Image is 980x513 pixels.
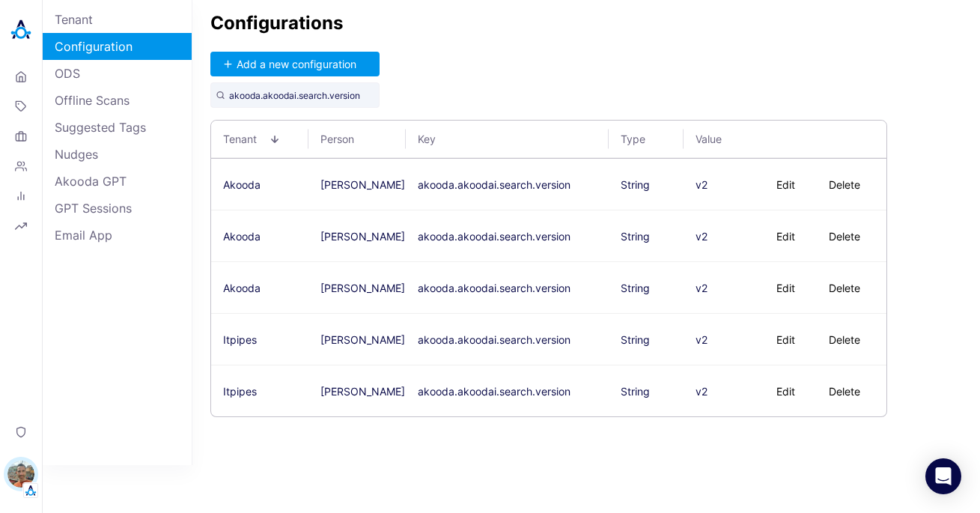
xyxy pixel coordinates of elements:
[815,276,874,300] button: Delete
[7,461,34,488] img: Eran Naor
[764,224,809,249] button: Edit
[43,222,192,249] a: Email App
[320,133,367,145] span: Person
[764,172,809,197] button: Edit
[621,282,650,294] span: String
[764,327,809,352] button: Edit
[43,33,192,60] a: Configuration
[418,385,570,398] button: akooda.akoodai.search.version
[23,483,38,498] img: Tenant Logo
[406,121,609,158] th: Key
[320,385,405,398] span: [PERSON_NAME]
[621,178,650,191] span: String
[43,87,192,114] a: Offline Scans
[815,172,874,197] button: Delete
[815,327,874,352] button: Delete
[696,230,707,243] div: v2
[418,178,570,191] button: akooda.akoodai.search.version
[764,379,809,404] button: Edit
[43,6,192,33] a: Tenant
[43,168,192,195] a: Akooda GPT
[925,458,961,494] div: Open Intercom Messenger
[320,230,405,243] span: [PERSON_NAME]
[696,282,707,294] div: v2
[43,141,192,168] a: Nudges
[223,385,257,398] span: Itpipes
[308,121,406,158] th: Person
[621,230,650,243] span: String
[696,178,707,191] div: v2
[43,60,192,87] a: ODS
[43,114,192,141] a: Suggested Tags
[764,276,809,300] button: Edit
[210,52,380,76] button: Add a new configuration
[223,133,270,145] span: Tenant
[43,195,192,222] a: GPT Sessions
[320,282,405,294] span: [PERSON_NAME]
[320,178,405,191] span: [PERSON_NAME]
[696,385,707,398] div: v2
[223,178,261,191] span: Akooda
[684,121,886,158] th: Value
[6,455,36,498] button: Eran NaorTenant Logo
[223,230,261,243] span: Akooda
[418,230,570,243] button: akooda.akoodai.search.version
[609,121,684,158] th: Type
[6,15,36,45] img: Akooda Logo
[621,333,650,346] span: String
[815,224,874,249] button: Delete
[320,333,405,346] span: [PERSON_NAME]
[210,12,962,34] h2: Configurations
[621,385,650,398] span: String
[815,379,874,404] button: Delete
[418,133,586,145] span: Key
[223,282,261,294] span: Akooda
[223,333,257,346] span: Itpipes
[418,282,570,294] button: akooda.akoodai.search.version
[696,333,707,346] div: v2
[210,82,380,108] input: Search by configuration key
[418,333,570,346] button: akooda.akoodai.search.version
